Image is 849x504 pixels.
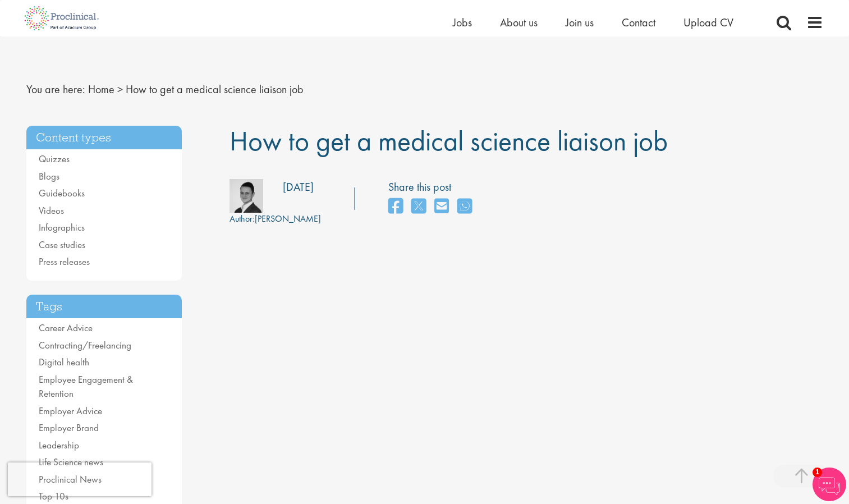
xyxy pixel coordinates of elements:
a: Career Advice [39,322,93,334]
span: 1 [813,468,822,477]
a: Employer Brand [39,421,99,434]
a: Contact [622,15,655,30]
a: Employer Advice [39,405,102,417]
div: [DATE] [283,179,314,195]
span: > [117,82,123,97]
a: Press releases [39,255,90,268]
a: Contracting/Freelancing [39,339,131,351]
a: share on whats app [457,195,472,219]
h3: Tags [26,295,182,319]
a: share on twitter [411,195,426,219]
a: About us [500,15,538,30]
h3: Content types [26,126,182,150]
a: share on email [434,195,449,219]
a: Join us [566,15,594,30]
a: breadcrumb link [88,82,114,97]
div: [PERSON_NAME] [230,213,321,226]
a: Blogs [39,170,59,182]
iframe: How to become a medical science liaison [230,255,678,502]
a: Guidebooks [39,187,85,199]
a: Upload CV [683,15,733,30]
a: Life Science news [39,456,103,468]
img: Chatbot [813,468,846,501]
a: Case studies [39,239,85,251]
a: Videos [39,204,64,217]
a: share on facebook [388,195,403,219]
span: How to get a medical science liaison job [230,123,668,159]
span: How to get a medical science liaison job [126,82,304,97]
a: Infographics [39,221,85,233]
span: Author: [230,213,255,224]
label: Share this post [388,179,478,195]
a: Employee Engagement & Retention [39,373,133,400]
a: Quizzes [39,153,70,165]
span: You are here: [26,82,85,97]
iframe: reCAPTCHA [8,462,152,496]
img: bdc0b4ec-42d7-4011-3777-08d5c2039240 [230,179,263,213]
a: Digital health [39,356,89,368]
a: Leadership [39,439,79,451]
a: Jobs [453,15,472,30]
a: Top 10s [39,490,68,502]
